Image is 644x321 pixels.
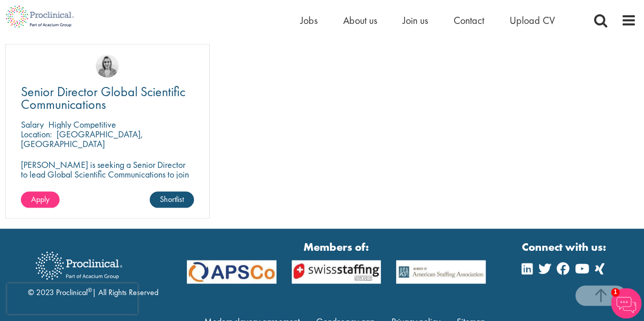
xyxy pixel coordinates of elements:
img: Merna Hermiz [96,55,119,78]
strong: Connect with us: [522,239,608,255]
a: Contact [454,14,484,27]
img: APSCo [284,260,389,284]
span: Senior Director Global Scientific Communications [21,83,185,113]
iframe: reCAPTCHA [7,283,137,314]
p: [PERSON_NAME] is seeking a Senior Director to lead Global Scientific Communications to join our c... [21,160,194,189]
span: Salary [21,119,44,130]
span: 1 [611,288,620,297]
img: APSCo [179,260,284,284]
a: Join us [403,14,428,27]
a: Shortlist [150,192,194,208]
p: Highly Competitive [48,119,116,130]
a: About us [343,14,377,27]
img: Chatbot [611,288,641,318]
img: Proclinical Recruitment [28,245,130,287]
span: Apply [31,194,49,205]
strong: Members of: [187,239,486,255]
a: Apply [21,192,60,208]
span: Location: [21,128,52,140]
a: Jobs [300,14,318,27]
div: © 2023 Proclinical | All Rights Reserved [28,244,158,299]
p: [GEOGRAPHIC_DATA], [GEOGRAPHIC_DATA] [21,128,143,150]
img: APSCo [388,260,493,284]
a: Senior Director Global Scientific Communications [21,85,194,111]
a: Upload CV [510,14,555,27]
